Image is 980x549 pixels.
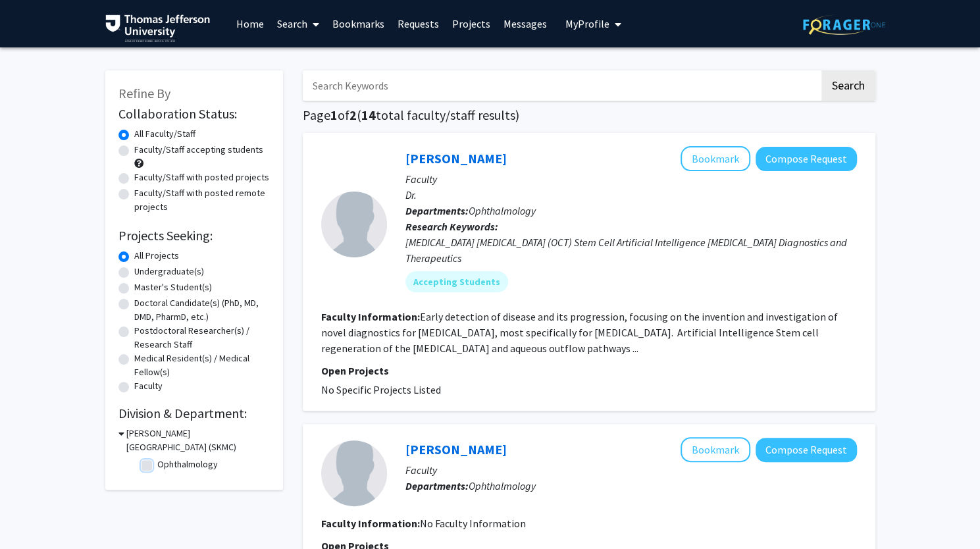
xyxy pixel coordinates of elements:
span: Refine By [118,85,170,101]
label: Ophthalmology [157,457,218,471]
label: Faculty/Staff accepting students [134,143,263,157]
a: [PERSON_NAME] [405,150,507,167]
label: Medical Resident(s) / Medical Fellow(s) [134,352,270,379]
input: Search Keywords [303,70,819,101]
label: Faculty [134,379,163,393]
label: Undergraduate(s) [134,265,204,278]
span: My Profile [565,17,609,30]
h2: Collaboration Status: [118,106,270,122]
button: Search [821,70,875,101]
span: No Specific Projects Listed [321,383,441,396]
a: Requests [391,1,446,47]
span: 14 [361,107,376,123]
h1: Page of ( total faculty/staff results) [303,107,875,123]
b: Faculty Information: [321,310,420,323]
img: ForagerOne Logo [803,14,885,35]
img: Thomas Jefferson University Logo [105,14,211,42]
label: Doctoral Candidate(s) (PhD, MD, DMD, PharmD, etc.) [134,296,270,324]
h3: [PERSON_NAME][GEOGRAPHIC_DATA] (SKMC) [126,427,270,454]
button: Compose Request to Wesam Shalaby [756,438,857,462]
label: Faculty/Staff with posted remote projects [134,186,270,214]
div: [MEDICAL_DATA] [MEDICAL_DATA] (OCT) Stem Cell Artificial Intelligence [MEDICAL_DATA] Diagnostics ... [405,234,857,266]
a: [PERSON_NAME] [405,441,507,457]
span: Ophthalmology [469,204,536,217]
button: Compose Request to Joel Schuman [756,147,857,171]
fg-read-more: Early detection of disease and its progression, focusing on the invention and investigation of no... [321,310,838,355]
a: Messages [497,1,554,47]
b: Research Keywords: [405,220,498,233]
iframe: Chat [10,490,56,539]
h2: Division & Department: [118,405,270,421]
span: No Faculty Information [420,517,526,530]
h2: Projects Seeking: [118,228,270,244]
b: Departments: [405,204,469,217]
label: All Faculty/Staff [134,127,195,141]
button: Add Joel Schuman to Bookmarks [681,146,750,171]
button: Add Wesam Shalaby to Bookmarks [681,437,750,462]
label: Faculty/Staff with posted projects [134,170,269,184]
p: Faculty [405,171,857,187]
p: Dr. [405,187,857,203]
a: Search [271,1,326,47]
label: Master's Student(s) [134,280,212,294]
label: Postdoctoral Researcher(s) / Research Staff [134,324,270,352]
p: Open Projects [321,363,857,379]
span: 1 [330,107,338,123]
mat-chip: Accepting Students [405,271,508,292]
label: All Projects [134,249,179,263]
b: Faculty Information: [321,517,420,530]
a: Bookmarks [326,1,391,47]
p: Faculty [405,462,857,478]
a: Home [230,1,271,47]
span: 2 [349,107,357,123]
a: Projects [446,1,497,47]
b: Departments: [405,479,469,492]
span: Ophthalmology [469,479,536,492]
